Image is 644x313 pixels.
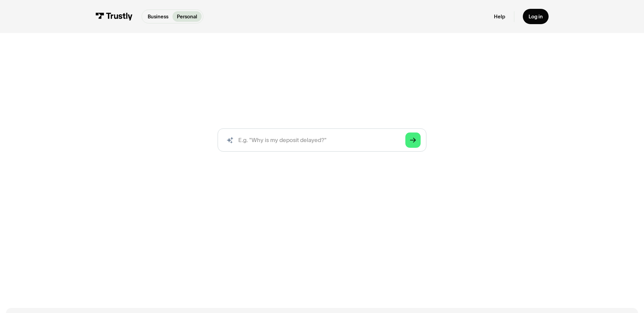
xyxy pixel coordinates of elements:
[523,9,549,24] a: Log in
[143,11,172,22] a: Business
[172,11,201,22] a: Personal
[529,13,543,20] div: Log in
[177,13,197,20] p: Personal
[95,13,133,20] img: Trustly Logo
[494,13,505,20] a: Help
[218,128,426,152] input: search
[218,128,426,152] form: Search
[148,13,168,20] p: Business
